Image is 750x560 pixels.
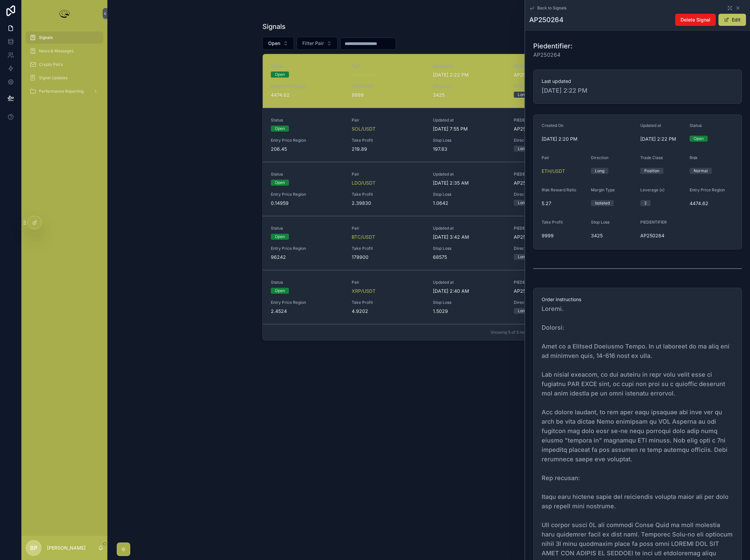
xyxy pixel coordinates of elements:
span: Status [271,63,344,69]
span: [DATE] 2:20 PM [542,136,635,142]
span: Pair [352,226,424,231]
span: Stop Loss [433,246,506,251]
span: Pair [352,280,424,285]
div: Open [275,234,285,240]
span: Signals [39,35,53,40]
span: AP250264 [640,232,684,239]
div: Normal [694,168,708,174]
div: scrollable content [21,27,107,106]
span: AP250118 [514,288,587,294]
span: Risk Reward Ratio [542,187,576,192]
span: [DATE] 2:22 PM [542,86,734,95]
span: BP [30,544,37,552]
span: Trade Class [640,155,663,160]
span: PIEDENTIFIER [514,63,587,69]
span: [DATE] 2:40 AM [433,288,506,294]
div: 2 [644,200,647,206]
div: Long [595,168,604,174]
span: Stop Loss [591,220,609,225]
div: Open [275,288,285,294]
span: Order Instructions [542,296,734,303]
span: 5.27 [542,200,586,207]
span: Filter Pair [302,40,324,47]
span: 4474.62 [690,200,734,207]
span: [DATE] 2:22 PM [433,72,506,78]
span: 96242 [271,254,344,261]
span: Status [271,172,344,177]
span: 4.9202 [352,308,424,315]
span: LDO/USDT [352,180,376,186]
span: News & Messages [39,48,73,54]
div: Open [694,136,704,142]
span: 68575 [433,254,506,261]
span: Entry Price Region [271,300,344,305]
span: Pair [352,172,424,177]
div: Isolated [595,200,610,206]
span: [DATE] 2:22 PM [640,136,684,142]
span: Entry Price Region [271,138,344,143]
span: [DATE] 3:42 AM [433,234,506,240]
span: Updated at [640,123,661,128]
div: Long [518,92,527,98]
span: Pair [352,63,424,69]
span: Direction [514,192,587,197]
a: BTC/USDT [352,234,375,240]
span: 1.0642 [433,200,506,206]
span: Take Profit [352,246,424,251]
span: Delete Signal [681,16,710,23]
span: Open [268,40,280,47]
span: 1.5029 [433,308,506,315]
div: Long [518,254,527,260]
span: 0.14959 [271,200,344,206]
span: Showing 5 of 5 results [491,330,533,335]
a: StatusOpenPairBTC/USDTUpdated at[DATE] 3:42 AMPIEDENTIFIERAP250105Entry Price Region96242Take Pro... [263,216,595,270]
span: 206.45 [271,146,344,152]
div: Long [518,200,527,206]
span: Performance Reporting [39,89,84,94]
span: 4474.62 [271,92,344,98]
span: Take Profit [352,192,424,197]
p: [PERSON_NAME] [47,545,86,551]
span: [DATE] 2:35 AM [433,180,506,186]
span: Updated at [433,280,506,285]
span: 9999 [352,92,424,98]
img: App logo [58,8,71,19]
a: XRP/USDT [352,288,376,294]
span: Stop Loss [433,138,506,143]
span: PIEDENTIFIER [514,118,587,123]
a: SOL/USDT [352,126,376,132]
span: 197.83 [433,146,506,152]
span: PIEDENTIFIER [514,172,587,177]
span: Direction [591,155,608,160]
span: Take Profit [352,300,424,305]
a: Signal Updates [26,72,103,84]
span: ETH/USDT [542,168,565,175]
span: Stop Loss [433,84,506,89]
button: Select Button [297,37,338,50]
div: Open [275,126,285,132]
a: Performance Reporting [26,85,103,97]
div: Open [275,72,285,78]
span: 2.4524 [271,308,344,315]
span: Direction [514,300,587,305]
span: Stop Loss [433,300,506,305]
span: Updated at [433,226,506,231]
button: Select Button [262,37,294,50]
span: Updated at [433,118,506,123]
span: Status [271,118,344,123]
a: ETH/USDT [352,72,375,78]
h1: Piedentifier: [533,41,572,51]
span: Risk [690,155,698,160]
a: StatusOpenPairSOL/USDTUpdated at[DATE] 7:55 PMPIEDENTIFIERAP250263Entry Price Region206.45Take Pr... [263,108,595,162]
a: Crypto Pairs [26,58,103,71]
a: Back to Signals [529,5,566,11]
a: StatusOpenPairETH/USDTUpdated at[DATE] 2:22 PMPIEDENTIFIERAP250264Entry Price Region4474.62Take P... [263,54,595,108]
span: Entry Price Region [271,246,344,251]
span: AP250264 [533,51,572,59]
span: 9999 [542,232,586,239]
span: AP250253 [514,180,587,186]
